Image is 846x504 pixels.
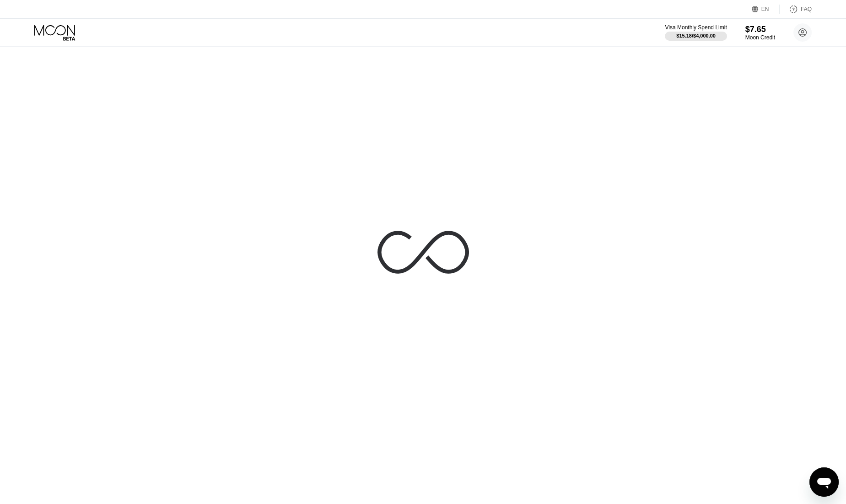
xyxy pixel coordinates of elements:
div: Moon Credit [745,34,775,41]
div: Visa Monthly Spend Limit$15.18/$4,000.00 [665,24,727,41]
div: EN [752,5,780,14]
div: $15.18 / $4,000.00 [676,33,716,38]
div: $7.65Moon Credit [745,25,775,41]
div: FAQ [801,6,812,12]
div: Visa Monthly Spend Limit [665,24,727,31]
div: EN [761,6,769,12]
div: FAQ [780,5,812,14]
iframe: Button to launch messaging window [809,467,839,497]
div: $7.65 [745,25,775,34]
